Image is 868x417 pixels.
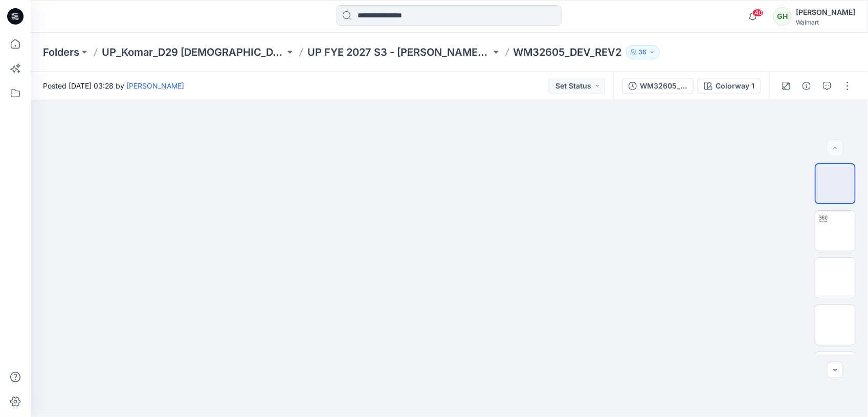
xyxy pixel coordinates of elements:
[43,80,184,91] span: Posted [DATE] 03:28 by
[796,6,855,18] div: [PERSON_NAME]
[639,47,647,58] p: 36
[752,9,764,17] span: 40
[307,45,491,59] a: UP FYE 2027 S3 - [PERSON_NAME] D29 [DEMOGRAPHIC_DATA] Sleepwear
[514,45,622,59] p: WM32605_DEV_REV2
[716,80,754,92] div: Colorway 1
[626,45,660,59] button: 36
[773,7,792,26] div: GH
[698,78,761,94] button: Colorway 1
[640,80,687,92] div: WM32605_DEV_REV2
[43,45,79,59] a: Folders
[102,45,285,59] a: UP_Komar_D29 [DEMOGRAPHIC_DATA] Sleep
[798,78,815,94] button: Details
[622,78,694,94] button: WM32605_DEV_REV2
[126,81,184,90] a: [PERSON_NAME]
[796,18,855,26] div: Walmart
